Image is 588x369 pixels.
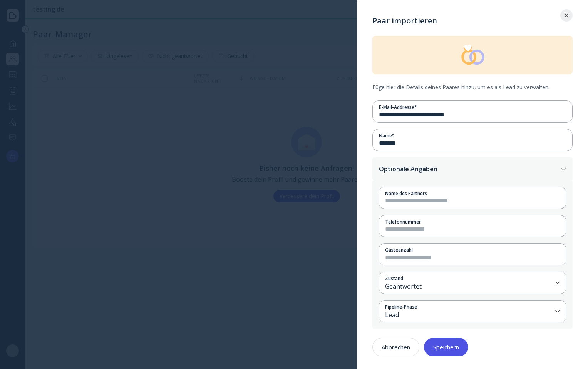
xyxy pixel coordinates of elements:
[385,282,552,291] div: Geantwortet
[433,344,459,350] div: Speichern
[385,304,552,310] div: Pipeline-Phase
[385,311,552,319] div: Lead
[424,338,468,356] button: Speichern
[372,74,573,100] div: Füge hier die Details deines Paares hinzu, um es als Lead zu verwalten.
[372,15,573,36] div: Paar importieren
[379,165,558,173] div: Optionale Angaben
[385,190,560,197] div: Name des Partners
[385,219,560,225] div: Telefonnummer
[379,132,566,139] div: Name *
[379,104,566,110] div: E-Mail-Addresse *
[385,247,560,253] div: Gästeanzahl
[372,338,419,356] button: Abbrechen
[382,344,410,350] div: Abbrechen
[385,275,552,282] div: Zustand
